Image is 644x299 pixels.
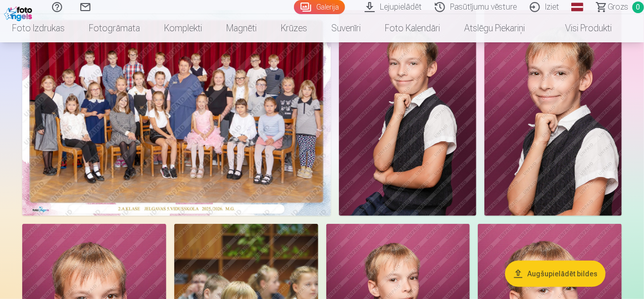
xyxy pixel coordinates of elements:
a: Krūzes [269,14,319,42]
a: Visi produkti [537,14,624,42]
img: /fa1 [4,4,35,21]
a: Komplekti [152,14,214,42]
button: Augšupielādēt bildes [505,261,606,287]
a: Atslēgu piekariņi [452,14,537,42]
a: Magnēti [214,14,269,42]
a: Foto kalendāri [373,14,452,42]
a: Suvenīri [319,14,373,42]
span: Grozs [608,1,628,13]
span: 0 [632,2,644,13]
a: Fotogrāmata [77,14,152,42]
